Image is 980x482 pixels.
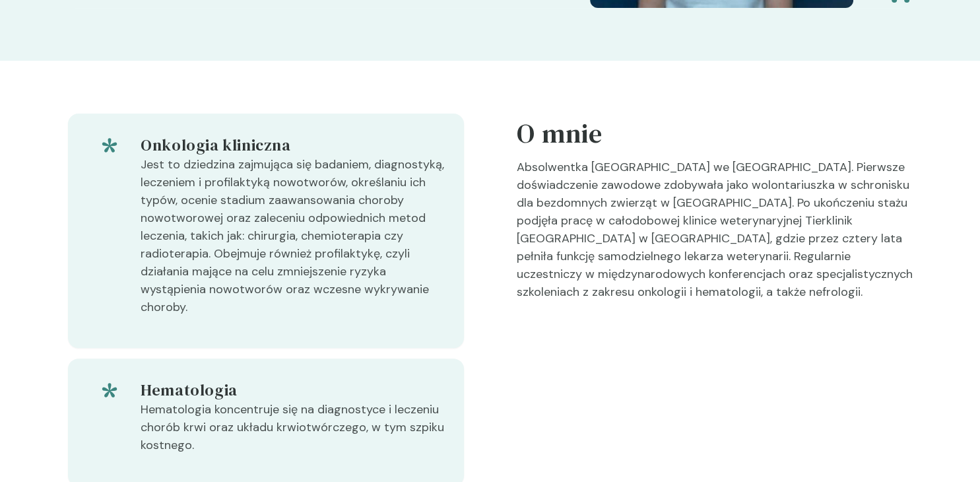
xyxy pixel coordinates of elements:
h5: Hematologia [141,380,453,401]
h5: Onkologia kliniczna [141,135,453,156]
p: Absolwentka [GEOGRAPHIC_DATA] we [GEOGRAPHIC_DATA]. Pierwsze doświadczenie zawodowe zdobywała jak... [517,158,913,312]
h5: O mnie [517,114,913,153]
p: Hematologia koncentruje się na diagnostyce i leczeniu chorób krwi oraz układu krwiotwórczego, w t... [141,401,453,465]
p: Jest to dziedzina zajmująca się badaniem, diagnostyką, leczeniem i profilaktyką nowotworów, okreś... [141,156,453,327]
